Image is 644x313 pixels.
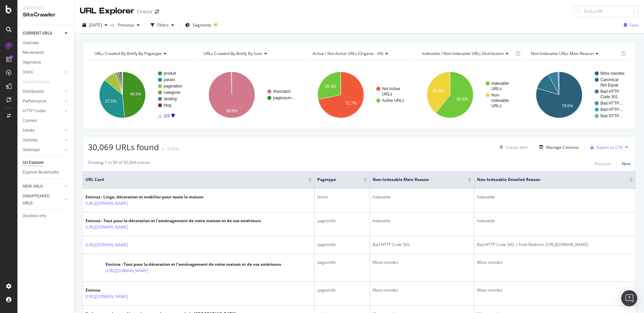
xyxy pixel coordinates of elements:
svg: A chart. [197,66,302,124]
div: Url Explorer [23,159,44,166]
a: DISAPPEARED URLS [23,193,63,207]
button: Previous [115,20,142,30]
a: [URL][DOMAIN_NAME] [86,200,128,207]
a: Content [23,117,69,124]
a: CURRENT URLS [23,30,63,37]
div: Analysis Info [23,212,46,220]
span: 30,069 URLs found [88,141,159,152]
text: blog [164,103,171,108]
text: Indexable [491,98,509,103]
h4: Active / Not Active URLs [311,48,406,59]
span: URL Card [86,177,307,183]
div: Overview [23,40,39,47]
a: Performance [23,98,63,105]
div: pagesInfo [317,218,367,224]
h4: Non-Indexable URLs Main Reason [530,48,619,59]
a: HTTP Codes [23,108,63,115]
div: Outlinks [23,137,38,144]
a: Overview [23,40,69,47]
button: Previous [595,160,611,168]
a: [URL][DOMAIN_NAME] [86,242,128,248]
div: A chart. [525,66,630,124]
button: [DATE] [80,20,110,30]
span: Indexable / Non-Indexable URLs distribution [422,51,504,56]
text: Not Equal [600,83,618,87]
a: Explorer Bookmarks [23,169,69,176]
div: CURRENT URLS [23,30,52,37]
text: 37.5% [105,99,116,104]
div: Analytics [23,5,69,11]
button: Segments [182,20,214,30]
img: Equal [162,148,164,150]
div: Meta noindex [373,259,471,265]
div: Save [630,22,639,28]
text: 28.3% [325,84,336,89]
button: Manage Columns [537,143,579,151]
text: 99.6% [226,109,237,113]
div: Manage Columns [546,144,579,150]
h4: Indexable / Non-Indexable URLs Distribution [421,48,514,59]
div: Indexable [477,194,633,200]
text: Code 301 [600,95,618,99]
div: Next [622,161,631,167]
div: arrow-right-arrow-left [155,9,159,14]
a: Url Explorer [23,159,69,166]
div: Segments [23,59,41,66]
div: Filters [157,22,169,28]
text: landing [164,97,177,101]
span: URLs Crawled By Botify By pagetype [94,51,162,56]
span: 2024 May. 13th [89,22,102,28]
div: Indexable [373,194,471,200]
div: Performance [23,98,46,105]
div: pagesInfo [317,259,367,265]
svg: A chart. [88,66,193,124]
div: Meta noindex [477,287,633,293]
a: Analysis Info [23,212,69,220]
div: Export as CSV [597,144,623,150]
div: Indexable [477,218,633,224]
div: Eminza : Tout pour la décoration et l'aménagement de votre maison et de vos extérieurs [106,261,281,267]
button: Create alert [497,142,528,152]
div: Inlinks [23,127,35,134]
span: Non-Indexable Main Reason [373,177,458,183]
div: Meta noindex [477,259,633,265]
div: NEW URLS [23,183,43,190]
span: Previous [115,22,134,28]
text: 39.4% [432,88,443,93]
text: 79.6% [562,104,573,108]
text: #nomatch [273,89,291,94]
a: Sitemaps [23,146,63,153]
button: Save [621,20,639,30]
div: Indexable [373,218,471,224]
a: [URL][DOMAIN_NAME] [86,224,128,231]
a: NEW URLS [23,183,63,190]
text: Bad HTTP [600,89,619,94]
a: [URL][DOMAIN_NAME] [86,293,128,300]
text: categorie [164,90,180,95]
button: Export as CSV [587,142,623,152]
div: Showing 1 to 50 of 30,069 entries [88,160,150,168]
div: Distribution [23,88,44,95]
text: URLs [491,104,501,108]
text: 48.5% [130,92,141,97]
a: Distribution [23,88,63,95]
text: pagination [164,84,182,88]
div: Explorer Bookmarks [23,169,59,176]
a: Search Engines [23,78,57,85]
text: URLs [491,86,501,91]
div: pagesInfo [317,242,367,248]
div: A chart. [416,66,521,124]
a: Visits [23,69,63,76]
input: Find a URL [574,5,639,17]
div: DISAPPEARED URLS [23,193,57,207]
svg: A chart. [306,66,411,124]
span: Active / Not Active URLs (organic - all) [313,51,383,56]
span: vs [110,22,115,28]
text: 1/3 [164,114,169,118]
div: Eminza [137,8,152,15]
button: Filters [148,20,177,30]
span: Non-Indexable Detailed Reason [477,177,620,183]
